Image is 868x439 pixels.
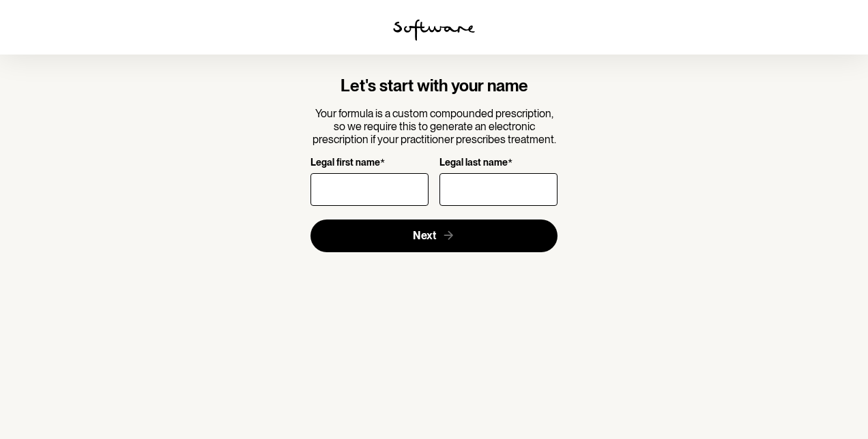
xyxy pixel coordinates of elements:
[310,219,558,252] button: Next
[310,76,558,96] h4: Let's start with your name
[413,229,436,242] span: Next
[310,157,380,170] p: Legal first name
[310,107,558,147] p: Your formula is a custom compounded prescription, so we require this to generate an electronic pr...
[439,157,508,170] p: Legal last name
[393,19,475,41] img: software logo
